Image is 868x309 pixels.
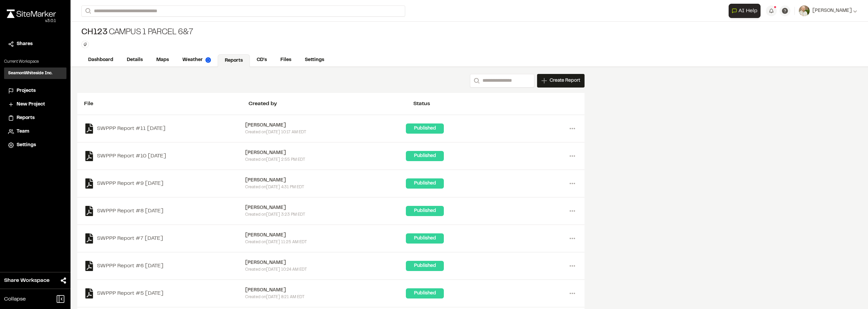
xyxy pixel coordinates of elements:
[406,288,444,298] div: Published
[8,40,62,48] a: Shares
[4,59,66,65] p: Current Workspace
[729,4,763,18] div: Open AI Assistant
[8,141,62,149] a: Settings
[245,184,406,190] div: Created on [DATE] 4:31 PM EDT
[406,233,444,244] div: Published
[8,101,62,108] a: New Project
[84,233,245,244] a: SWPPP Report #7 [DATE]
[81,27,107,38] span: CH123
[738,7,757,15] span: AI Help
[245,239,406,245] div: Created on [DATE] 11:25 AM EDT
[4,276,50,285] span: Share Workspace
[249,100,413,108] div: Created by
[84,206,245,216] a: SWPPP Report #8 [DATE]
[406,261,444,271] div: Published
[406,123,444,134] div: Published
[812,7,852,15] span: [PERSON_NAME]
[8,87,62,95] a: Projects
[413,100,578,108] div: Status
[245,212,406,218] div: Created on [DATE] 3:23 PM EDT
[81,5,94,17] button: Search
[218,54,250,67] a: Reports
[17,40,33,48] span: Shares
[406,206,444,216] div: Published
[81,54,120,66] a: Dashboard
[245,122,406,129] div: [PERSON_NAME]
[81,27,193,38] div: Campus 1 Parcel 6&7
[81,41,89,48] button: Edit Tags
[17,114,35,122] span: Reports
[406,178,444,189] div: Published
[729,4,761,18] button: Open AI Assistant
[17,87,36,95] span: Projects
[176,54,218,66] a: Weather
[245,267,406,273] div: Created on [DATE] 10:24 AM EDT
[245,232,406,239] div: [PERSON_NAME]
[84,288,245,298] a: SWPPP Report #5 [DATE]
[84,123,245,134] a: SWPPP Report #11 [DATE]
[84,100,249,108] div: File
[250,54,274,66] a: CD's
[799,5,857,16] button: [PERSON_NAME]
[550,77,580,84] span: Create Report
[84,178,245,189] a: SWPPP Report #9 [DATE]
[84,261,245,271] a: SWPPP Report #6 [DATE]
[8,70,53,76] h3: SeamonWhiteside Inc.
[245,129,406,135] div: Created on [DATE] 10:17 AM EDT
[150,54,176,66] a: Maps
[245,177,406,184] div: [PERSON_NAME]
[4,295,26,303] span: Collapse
[17,141,36,149] span: Settings
[298,54,331,66] a: Settings
[406,151,444,161] div: Published
[799,5,810,16] img: User
[8,128,62,135] a: Team
[8,114,62,122] a: Reports
[245,157,406,163] div: Created on [DATE] 2:55 PM EDT
[17,128,29,135] span: Team
[17,101,45,108] span: New Project
[7,18,56,24] div: Oh geez...please don't...
[84,151,245,161] a: SWPPP Report #10 [DATE]
[7,9,56,18] img: rebrand.png
[245,204,406,212] div: [PERSON_NAME]
[245,149,406,157] div: [PERSON_NAME]
[205,57,211,63] img: precipai.png
[470,74,482,88] button: Search
[245,259,406,267] div: [PERSON_NAME]
[245,294,406,300] div: Created on [DATE] 8:21 AM EDT
[120,54,150,66] a: Details
[274,54,298,66] a: Files
[245,287,406,294] div: [PERSON_NAME]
